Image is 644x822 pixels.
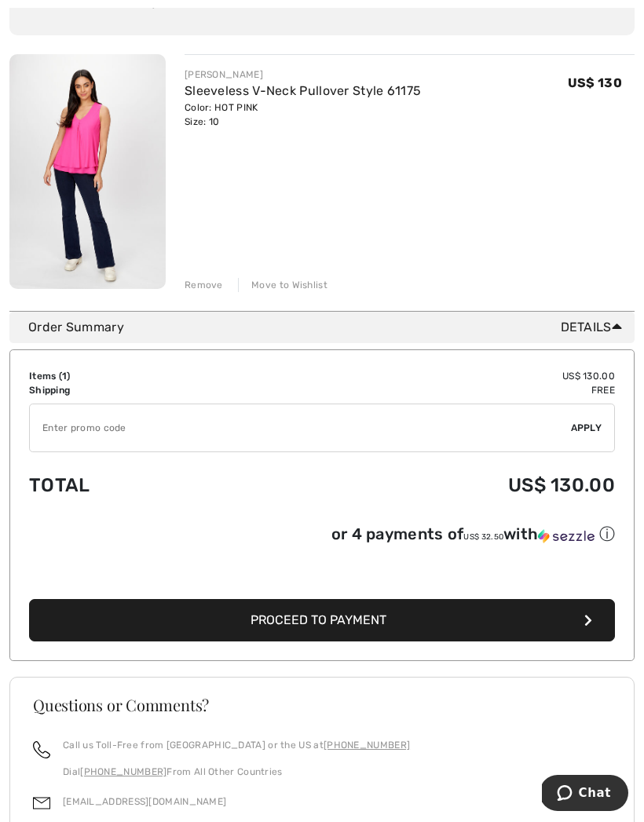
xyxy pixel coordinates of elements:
[463,532,503,542] span: US$ 32.50
[331,524,615,545] div: or 4 payments of with
[561,318,628,337] span: Details
[324,740,410,751] a: [PHONE_NUMBER]
[568,75,622,90] span: US$ 130
[33,697,611,713] h3: Questions or Comments?
[29,458,242,512] td: Total
[28,318,628,337] div: Order Summary
[63,796,226,807] a: [EMAIL_ADDRESS][DOMAIN_NAME]
[80,766,166,777] a: [PHONE_NUMBER]
[63,765,410,779] p: Dial From All Other Countries
[29,383,242,397] td: Shipping
[29,599,615,641] button: Proceed to Payment
[185,278,223,292] div: Remove
[185,68,421,82] div: [PERSON_NAME]
[29,524,615,550] div: or 4 payments ofUS$ 32.50withSezzle Click to learn more about Sezzle
[251,612,386,627] span: Proceed to Payment
[9,54,166,289] img: Sleeveless V-Neck Pullover Style 61175
[30,404,571,451] input: Promo code
[242,458,615,512] td: US$ 130.00
[542,775,628,814] iframe: Opens a widget where you can chat to one of our agents
[29,550,615,594] iframe: PayPal-paypal
[29,369,242,383] td: Items ( )
[33,795,50,812] img: email
[538,529,595,543] img: Sezzle
[242,383,615,397] td: Free
[571,421,602,435] span: Apply
[33,741,50,758] img: call
[185,100,421,129] div: Color: HOT PINK Size: 10
[185,83,421,98] a: Sleeveless V-Neck Pullover Style 61175
[242,369,615,383] td: US$ 130.00
[63,738,410,752] p: Call us Toll-Free from [GEOGRAPHIC_DATA] or the US at
[238,278,327,292] div: Move to Wishlist
[62,371,67,382] span: 1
